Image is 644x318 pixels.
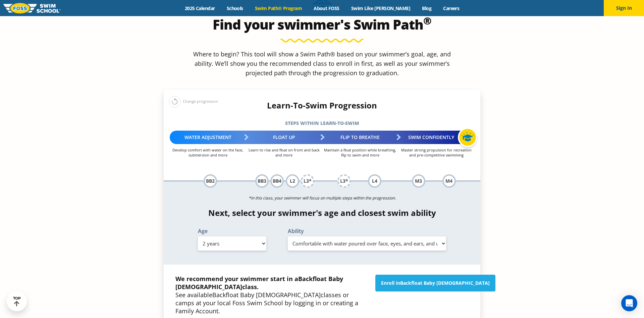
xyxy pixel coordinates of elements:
[175,275,343,291] span: Backfloat Baby [DEMOGRAPHIC_DATA]
[437,5,465,11] a: Careers
[621,295,637,311] div: Open Intercom Messenger
[246,147,322,157] p: Learn to rise and float on front and back and more
[322,147,398,157] p: Maintain a float position while breathing, flip to swim and more
[246,131,322,144] div: Float Up
[13,296,21,307] div: TOP
[170,147,246,157] p: Develop comfort with water on the face, submersion and more
[255,174,269,188] div: BB3
[398,131,474,144] div: Swim Confidently
[204,174,217,188] div: BB2
[270,174,284,188] div: BB4
[164,101,480,110] h4: Learn-To-Swim Progression
[164,16,480,33] h2: Find your swimmer's Swim Path
[179,5,221,11] a: 2025 Calendar
[164,208,480,218] h4: Next, select your swimmer's age and closest swim ability
[198,228,266,234] label: Age
[308,5,345,11] a: About FOSS
[412,174,425,188] div: M3
[249,5,308,11] a: Swim Path® Program
[368,174,381,188] div: L4
[286,174,299,188] div: L2
[3,3,61,13] img: FOSS Swim School Logo
[212,291,321,299] span: Backfloat Baby [DEMOGRAPHIC_DATA]
[375,275,495,291] a: Enroll inBackfloat Baby [DEMOGRAPHIC_DATA]
[398,147,474,157] p: Master strong propulsion for recreation and pre-competitive swimming
[423,14,431,28] sup: ®
[442,174,456,188] div: M4
[175,275,369,315] p: See available classes or camps at your local Foss Swim School by logging in or creating a Family ...
[400,280,490,286] span: Backfloat Baby [DEMOGRAPHIC_DATA]
[169,96,218,107] div: Change progression
[164,193,480,203] p: *In this class, your swimmer will focus on multiple steps within the progression.
[221,5,249,11] a: Schools
[345,5,416,11] a: Swim Like [PERSON_NAME]
[164,119,480,128] h5: Steps within Learn-to-Swim
[175,275,343,291] strong: We recommend your swimmer start in a class.
[191,49,453,78] p: Where to begin? This tool will show a Swim Path® based on your swimmer’s goal, age, and ability. ...
[288,228,446,234] label: Ability
[170,131,246,144] div: Water Adjustment
[322,131,398,144] div: Flip to Breathe
[416,5,437,11] a: Blog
